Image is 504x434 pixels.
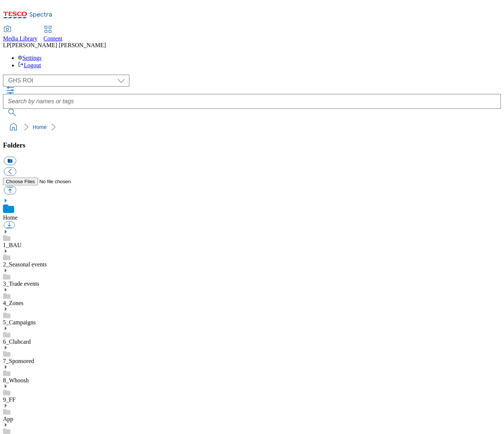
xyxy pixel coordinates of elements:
[7,121,19,133] a: home
[3,377,29,383] a: 8_Whoosh
[3,141,501,149] h3: Folders
[18,55,42,61] a: Settings
[10,42,106,48] span: [PERSON_NAME] [PERSON_NAME]
[3,214,17,221] a: Home
[3,261,47,268] a: 2_Seasonal events
[3,396,16,403] a: 9_FF
[3,242,22,248] a: 1_BAU
[3,300,23,306] a: 4_Zones
[3,319,36,325] a: 5_Campaigns
[3,416,13,422] a: App
[3,281,39,287] a: 3_Trade events
[3,94,501,109] input: Search by names or tags
[18,62,41,68] a: Logout
[3,358,34,364] a: 7_Sponsored
[44,35,62,42] span: Content
[3,42,10,48] span: LP
[3,26,38,42] a: Media Library
[3,120,501,134] nav: breadcrumb
[3,35,38,42] span: Media Library
[3,339,31,345] a: 6_Clubcard
[44,26,62,42] a: Content
[33,124,46,130] a: Home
